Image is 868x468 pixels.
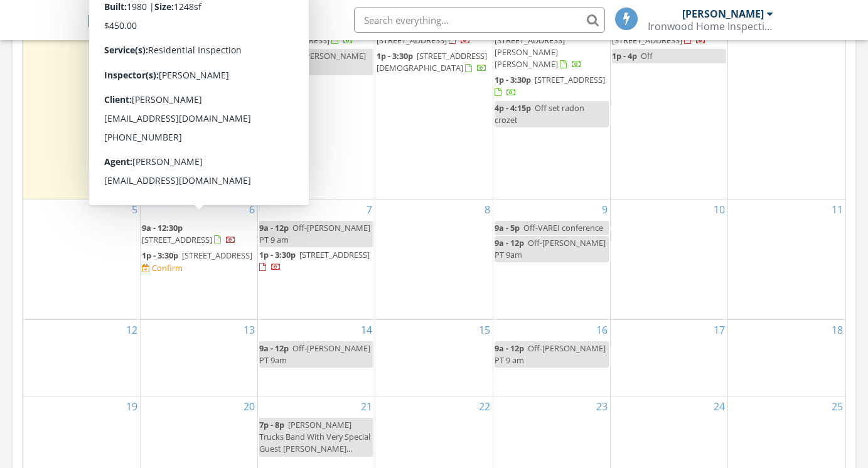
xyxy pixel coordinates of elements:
[23,319,140,396] td: Go to October 12, 2025
[711,396,727,417] a: Go to October 24, 2025
[829,396,845,417] a: Go to October 25, 2025
[152,263,183,273] div: Confirm
[682,8,764,20] div: [PERSON_NAME]
[142,61,212,85] span: [STREET_ADDRESS][PERSON_NAME]
[493,199,610,319] td: Go to October 9, 2025
[711,199,727,220] a: Go to October 10, 2025
[535,74,605,85] span: [STREET_ADDRESS]
[375,199,493,319] td: Go to October 8, 2025
[482,199,493,220] a: Go to October 8, 2025
[612,50,637,61] span: 1p - 4p
[142,222,236,245] a: 9a - 12:30p [STREET_ADDRESS]
[258,319,375,396] td: Go to October 14, 2025
[142,50,229,85] a: 8a - 11:30a [STREET_ADDRESS][PERSON_NAME]
[142,88,256,115] a: 1p - 3:30p [STREET_ADDRESS][PERSON_NAME]
[495,237,524,248] span: 9a - 12p
[594,396,610,417] a: Go to October 23, 2025
[594,320,610,340] a: Go to October 16, 2025
[375,319,493,396] td: Go to October 15, 2025
[377,50,487,73] a: 1p - 3:30p [STREET_ADDRESS][DEMOGRAPHIC_DATA]
[259,222,289,233] span: 9a - 12p
[493,319,610,396] td: Go to October 16, 2025
[377,35,447,46] span: [STREET_ADDRESS]
[728,199,845,319] td: Go to October 11, 2025
[377,50,413,61] span: 1p - 3:30p
[247,199,257,220] a: Go to October 6, 2025
[142,234,212,245] span: [STREET_ADDRESS]
[377,23,471,46] a: 9a - 11:30a [STREET_ADDRESS]
[612,23,706,46] a: 9a - 11:30a [STREET_ADDRESS]
[495,343,524,354] span: 9a - 12p
[259,419,370,454] span: [PERSON_NAME] Trucks Band With Very Special Guest [PERSON_NAME]...
[129,199,140,220] a: Go to October 5, 2025
[259,249,370,272] a: 1p - 3:30p [STREET_ADDRESS]
[358,320,375,340] a: Go to October 14, 2025
[142,50,183,61] span: 8a - 11:30a
[495,343,606,366] span: Off-[PERSON_NAME] PT 9 am
[142,90,252,113] a: 1p - 3:30p [STREET_ADDRESS][PERSON_NAME]
[495,21,609,73] a: 9a - 11:30a [STREET_ADDRESS][PERSON_NAME][PERSON_NAME]
[259,343,289,354] span: 9a - 12p
[142,90,252,113] span: [STREET_ADDRESS][PERSON_NAME]
[358,396,375,417] a: Go to October 21, 2025
[142,222,183,233] span: 9a - 12:30p
[377,49,491,76] a: 1p - 3:30p [STREET_ADDRESS][DEMOGRAPHIC_DATA]
[648,20,773,33] div: Ironwood Home Inspections
[142,250,178,261] span: 1p - 3:30p
[142,48,256,88] a: 8a - 11:30a [STREET_ADDRESS][PERSON_NAME]
[259,23,353,46] a: 9a - 11:30a [STREET_ADDRESS]
[23,199,140,319] td: Go to October 5, 2025
[124,396,140,417] a: Go to October 19, 2025
[495,74,531,85] span: 1p - 3:30p
[259,249,296,260] span: 1p - 3:30p
[87,6,114,34] img: The Best Home Inspection Software - Spectora
[182,250,252,261] span: [STREET_ADDRESS]
[259,248,373,275] a: 1p - 3:30p [STREET_ADDRESS]
[142,221,256,248] a: 9a - 12:30p [STREET_ADDRESS]
[377,50,487,73] span: [STREET_ADDRESS][DEMOGRAPHIC_DATA]
[495,73,609,100] a: 1p - 3:30p [STREET_ADDRESS]
[259,50,284,61] span: 1p - 4p
[610,199,727,319] td: Go to October 10, 2025
[142,250,252,261] a: 1p - 3:30p [STREET_ADDRESS]
[610,319,727,396] td: Go to October 17, 2025
[476,396,493,417] a: Go to October 22, 2025
[259,50,366,73] span: Off-[PERSON_NAME] PT 3pm
[711,320,727,340] a: Go to October 17, 2025
[123,6,226,33] span: SPECTORA
[124,320,140,340] a: Go to October 12, 2025
[241,396,257,417] a: Go to October 20, 2025
[140,319,257,396] td: Go to October 13, 2025
[354,8,605,33] input: Search everything...
[495,102,584,125] span: Off set radon crozet
[364,199,375,220] a: Go to October 7, 2025
[829,320,845,340] a: Go to October 18, 2025
[241,320,257,340] a: Go to October 13, 2025
[612,35,682,46] span: [STREET_ADDRESS]
[495,35,565,70] span: [STREET_ADDRESS][PERSON_NAME][PERSON_NAME]
[258,199,375,319] td: Go to October 7, 2025
[495,23,582,70] a: 9a - 11:30a [STREET_ADDRESS][PERSON_NAME][PERSON_NAME]
[259,35,330,46] span: [STREET_ADDRESS]
[495,74,605,97] a: 1p - 3:30p [STREET_ADDRESS]
[495,222,520,233] span: 9a - 5p
[142,262,183,274] a: Confirm
[495,237,606,260] span: Off-[PERSON_NAME] PT 9am
[259,419,284,430] span: 7p - 8p
[140,199,257,319] td: Go to October 6, 2025
[142,248,256,275] a: 1p - 3:30p [STREET_ADDRESS] Confirm
[259,343,370,366] span: Off-[PERSON_NAME] PT 9am
[599,199,610,220] a: Go to October 9, 2025
[641,50,653,61] span: Off
[87,17,226,43] a: SPECTORA
[299,249,370,260] span: [STREET_ADDRESS]
[142,90,178,101] span: 1p - 3:30p
[523,222,603,233] span: Off-VAREI conference
[259,222,370,245] span: Off-[PERSON_NAME] PT 9 am
[728,319,845,396] td: Go to October 18, 2025
[476,320,493,340] a: Go to October 15, 2025
[829,199,845,220] a: Go to October 11, 2025
[495,102,531,114] span: 4p - 4:15p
